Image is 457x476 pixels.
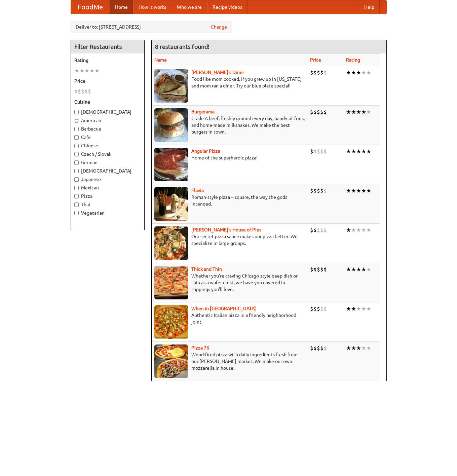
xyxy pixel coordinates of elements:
[346,148,351,155] li: ★
[74,160,79,165] input: German
[74,57,141,64] h5: Rating
[84,67,89,74] li: ★
[74,118,79,123] input: American
[74,134,141,141] label: Cafe
[71,21,232,33] div: Deliver to: [STREET_ADDRESS]
[361,108,366,116] li: ★
[154,194,305,207] p: Roman-style pizza -- square, the way the gods intended.
[313,148,317,155] li: $
[154,148,188,181] img: angular.jpg
[361,226,366,234] li: ★
[74,186,79,190] input: Mexican
[310,305,313,313] li: $
[154,108,188,142] img: burgerama.jpg
[356,305,361,313] li: ★
[317,148,320,155] li: $
[74,99,141,105] h5: Cuisine
[366,344,371,352] li: ★
[74,193,141,199] label: Pizza
[323,344,327,352] li: $
[366,187,371,194] li: ★
[191,70,244,75] a: [PERSON_NAME]'s Diner
[361,69,366,76] li: ★
[310,266,313,273] li: $
[323,108,327,116] li: $
[154,115,305,135] p: Grade A beef, freshly ground every day, hand-cut fries, and home-made milkshakes. We make the bes...
[191,227,261,232] a: [PERSON_NAME]'s House of Pies
[74,151,141,157] label: Czech / Slovak
[74,203,79,207] input: Thai
[191,148,220,154] a: Angular Pizza
[81,88,84,95] li: $
[320,305,323,313] li: $
[154,233,305,247] p: Our secret pizza sauce makes our pizza better. We specialize in large groups.
[361,266,366,273] li: ★
[310,344,313,352] li: $
[346,305,351,313] li: ★
[74,152,79,156] input: Czech / Slovak
[310,108,313,116] li: $
[154,57,167,63] a: Name
[310,187,313,194] li: $
[71,40,144,53] h4: Filter Restaurants
[191,109,215,114] a: Burgerama
[351,266,356,273] li: ★
[313,305,317,313] li: $
[346,226,351,234] li: ★
[366,148,371,155] li: ★
[74,169,79,173] input: [DEMOGRAPHIC_DATA]
[74,78,141,84] h5: Price
[317,226,320,234] li: $
[317,69,320,76] li: $
[191,266,222,272] b: Thick and Thin
[310,226,313,234] li: $
[351,108,356,116] li: ★
[313,344,317,352] li: $
[346,266,351,273] li: ★
[74,142,141,149] label: Chinese
[313,187,317,194] li: $
[191,306,256,311] a: When in [GEOGRAPHIC_DATA]
[320,69,323,76] li: $
[346,69,351,76] li: ★
[317,266,320,273] li: $
[94,67,100,74] li: ★
[351,187,356,194] li: ★
[351,226,356,234] li: ★
[313,69,317,76] li: $
[88,88,91,95] li: $
[154,312,305,325] p: Authentic Italian pizza in a friendly neighborhood joint.
[172,0,207,14] a: Who we are
[84,88,88,95] li: $
[320,187,323,194] li: $
[361,344,366,352] li: ★
[366,69,371,76] li: ★
[79,67,84,74] li: ★
[74,194,79,198] input: Pizza
[346,344,351,352] li: ★
[71,0,110,14] a: FoodMe
[133,0,172,14] a: How it works
[317,108,320,116] li: $
[361,305,366,313] li: ★
[356,226,361,234] li: ★
[191,345,209,351] a: Pizza 76
[74,201,141,208] label: Thai
[361,148,366,155] li: ★
[191,188,204,193] b: Flavia
[74,159,141,166] label: German
[74,67,79,74] li: ★
[74,109,141,115] label: [DEMOGRAPHIC_DATA]
[346,108,351,116] li: ★
[154,266,188,299] img: thick.jpg
[155,43,210,50] ng-pluralize: 8 restaurants found!
[351,69,356,76] li: ★
[323,148,327,155] li: $
[74,110,79,114] input: [DEMOGRAPHIC_DATA]
[323,187,327,194] li: $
